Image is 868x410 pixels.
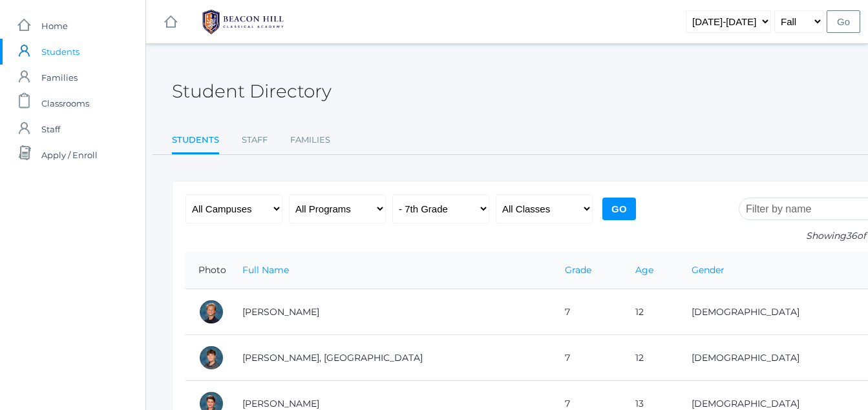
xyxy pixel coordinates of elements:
span: Staff [41,116,60,142]
input: Go [827,10,860,33]
a: Gender [692,264,725,276]
img: BHCALogos-05-308ed15e86a5a0abce9b8dd61676a3503ac9727e845dece92d48e8588c001991.png [195,6,291,38]
td: 12 [622,289,679,335]
a: Age [635,264,653,276]
td: [PERSON_NAME], [GEOGRAPHIC_DATA] [229,335,552,381]
a: Students [172,127,219,155]
input: Go [602,198,636,220]
th: Photo [185,252,229,289]
a: Grade [565,264,591,276]
span: Families [41,65,78,90]
span: Apply / Enroll [41,142,98,168]
td: 12 [622,335,679,381]
a: Full Name [242,264,289,276]
h2: Student Directory [172,81,332,101]
a: Staff [242,127,268,153]
a: Families [290,127,330,153]
span: Students [41,39,79,65]
td: 7 [552,335,622,381]
div: Kingston Balli [198,345,224,371]
span: 36 [846,230,857,241]
td: [PERSON_NAME] [229,289,552,335]
span: Classrooms [41,90,89,116]
td: 7 [552,289,622,335]
span: Home [41,13,68,39]
div: Cole Albanese [198,299,224,325]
